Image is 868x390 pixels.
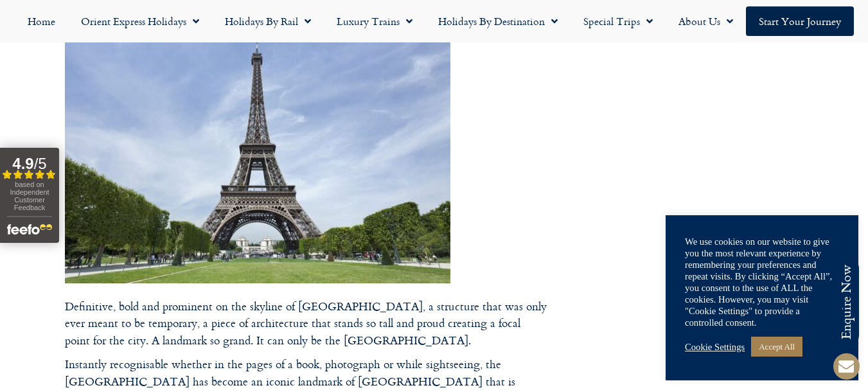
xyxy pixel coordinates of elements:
a: Special Trips [571,6,666,36]
a: Luxury Trains [324,6,425,36]
div: We use cookies on our website to give you the most relevant experience by remembering your prefer... [685,236,839,328]
a: Cookie Settings [685,341,745,353]
a: Holidays by Destination [425,6,571,36]
a: Accept All [751,337,802,357]
nav: Menu [6,6,862,36]
a: Orient Express Holidays [68,6,212,36]
a: About Us [666,6,746,36]
a: Home [15,6,68,36]
a: Holidays by Rail [212,6,324,36]
a: Start your Journey [746,6,854,36]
